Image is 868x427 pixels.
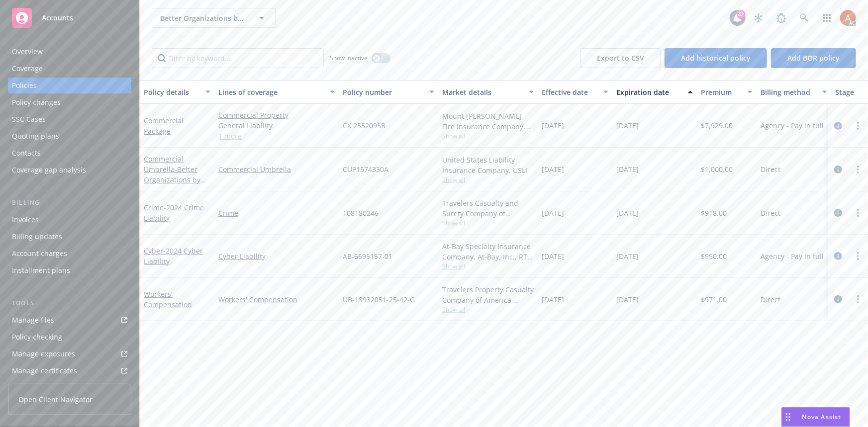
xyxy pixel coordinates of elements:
div: Coverage gap analysis [12,162,86,178]
span: CUP1574330A [343,164,388,174]
span: Show all [442,262,534,270]
span: [DATE] [616,294,639,305]
div: Billing updates [12,229,62,245]
a: circleInformation [832,120,844,132]
a: Crime [144,203,204,223]
span: Show all [442,132,534,140]
div: Invoices [12,212,39,228]
a: Cyber [144,246,203,266]
a: Commercial Umbrella [218,164,335,174]
span: CX 2552095B [343,120,386,131]
div: Manage certificates [12,363,77,379]
span: Add BOR policy [787,53,840,63]
span: [DATE] [616,164,639,174]
button: Premium [697,80,757,104]
button: Policy number [339,80,438,104]
a: Coverage gap analysis [8,162,131,178]
span: $918.00 [701,208,727,218]
a: Overview [8,44,131,60]
span: Show all [442,305,534,314]
span: [DATE] [616,120,639,131]
a: more [852,293,864,305]
a: more [852,164,864,175]
a: SSC Cases [8,111,131,127]
div: At-Bay Specialty Insurance Company, At-Bay, Inc., RT Specialty Insurance Services, LLC (RSG Speci... [442,241,534,262]
div: Expiration date [616,87,682,97]
span: Accounts [42,14,73,22]
a: circleInformation [832,164,844,175]
div: Market details [442,87,523,97]
span: - 2024 Cyber Liability [144,246,203,266]
span: [DATE] [542,294,564,305]
span: Direct [761,294,780,305]
div: Policy details [144,87,199,97]
span: Show all [442,175,534,184]
button: Export to CSV [580,48,661,68]
a: Manage files [8,312,131,328]
span: - 2024 Crime Liability [144,203,204,223]
a: circleInformation [832,250,844,262]
button: Expiration date [612,80,697,104]
button: Add historical policy [665,48,767,68]
a: more [852,250,864,262]
a: more [852,207,864,219]
span: 108180246 [343,208,379,218]
span: Direct [761,208,780,218]
span: Manage exposures [8,346,131,362]
img: photo [840,10,856,26]
span: Nova Assist [802,413,842,421]
a: Commercial Package [144,116,184,136]
div: Tools [8,298,131,308]
a: Stop snowing [749,8,769,28]
div: Travelers Casualty and Surety Company of America, Travelers Insurance [442,198,534,219]
a: General Liability [218,120,335,131]
a: Report a Bug [772,8,791,28]
span: [DATE] [542,208,564,218]
span: $1,000.00 [701,164,733,174]
a: Invoices [8,212,131,228]
span: [DATE] [542,251,564,261]
a: Policy checking [8,329,131,345]
span: Add historical policy [681,53,751,63]
div: Lines of coverage [218,87,324,97]
span: UB-1S932051-25-42-G [343,294,415,305]
a: Commercial Umbrella [144,154,200,195]
a: Crime [218,208,335,218]
span: Export to CSV [597,53,644,63]
a: Contacts [8,145,131,161]
a: Coverage [8,61,131,77]
span: Show inactive [330,54,368,62]
a: Workers' Compensation [144,289,192,309]
a: Account charges [8,246,131,261]
div: Coverage [12,61,43,77]
button: Better Organizations by Design, LLC [152,8,276,28]
a: Installment plans [8,262,131,278]
div: Travelers Property Casualty Company of America, Travelers Insurance [442,284,534,305]
div: Manage files [12,312,54,328]
a: circleInformation [832,207,844,219]
div: Manage exposures [12,346,75,362]
div: 42 [737,10,746,19]
span: [DATE] [542,164,564,174]
div: Policy changes [12,94,61,110]
div: Drag to move [782,408,794,427]
a: Policies [8,78,131,93]
div: Policy checking [12,329,62,345]
span: [DATE] [616,208,639,218]
span: [DATE] [616,251,639,261]
input: Filter by keyword... [152,48,324,68]
span: $971.00 [701,294,727,305]
span: [DATE] [542,120,564,131]
button: Nova Assist [781,407,850,427]
button: Policy details [140,80,214,104]
a: more [852,120,864,132]
button: Market details [438,80,538,104]
div: Billing [8,198,131,208]
div: SSC Cases [12,111,46,127]
div: Quoting plans [12,128,59,144]
a: Policy changes [8,94,131,110]
span: Agency - Pay in full [761,251,824,261]
a: Commercial Property [218,110,335,120]
div: Premium [701,87,742,97]
a: Switch app [817,8,837,28]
